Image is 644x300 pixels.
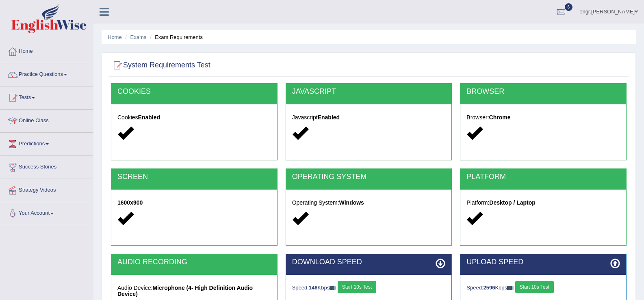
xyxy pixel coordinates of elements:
h5: Operating System: [292,200,446,206]
h2: JAVASCRIPT [292,88,446,96]
h5: Cookies [117,114,271,121]
h2: System Requirements Test [111,59,210,71]
a: Predictions [0,133,93,153]
strong: Microphone (4- High Definition Audio Device) [117,285,253,297]
a: Your Account [0,202,93,222]
strong: Chrome [489,114,511,121]
h2: OPERATING SYSTEM [292,173,446,181]
h2: SCREEN [117,173,271,181]
h5: Javascript [292,114,446,121]
a: Success Stories [0,156,93,176]
h2: DOWNLOAD SPEED [292,258,446,266]
a: Practice Questions [0,63,93,84]
h5: Audio Device: [117,285,271,298]
strong: 1600x900 [117,199,143,206]
a: Home [108,34,122,40]
strong: Windows [339,199,364,206]
a: Strategy Videos [0,179,93,199]
img: ajax-loader-fb-connection.gif [330,286,336,290]
li: Exam Requirements [148,33,203,41]
div: Speed: Kbps [292,281,446,295]
div: Speed: Kbps [466,281,620,295]
a: Exams [130,34,147,40]
strong: 2596 [484,285,495,291]
h2: BROWSER [466,88,620,96]
h2: PLATFORM [466,173,620,181]
button: Start 10s Test [338,281,376,293]
img: ajax-loader-fb-connection.gif [507,286,514,290]
span: 6 [565,3,573,11]
button: Start 10s Test [515,281,554,293]
h2: UPLOAD SPEED [466,258,620,266]
h2: COOKIES [117,88,271,96]
strong: Enabled [318,114,340,121]
a: Home [0,40,93,60]
a: Tests [0,86,93,107]
h5: Browser: [466,114,620,121]
h2: AUDIO RECORDING [117,258,271,266]
strong: Enabled [138,114,160,121]
strong: 146 [309,285,318,291]
a: Online Class [0,110,93,130]
h5: Platform: [466,200,620,206]
strong: Desktop / Laptop [489,199,536,206]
